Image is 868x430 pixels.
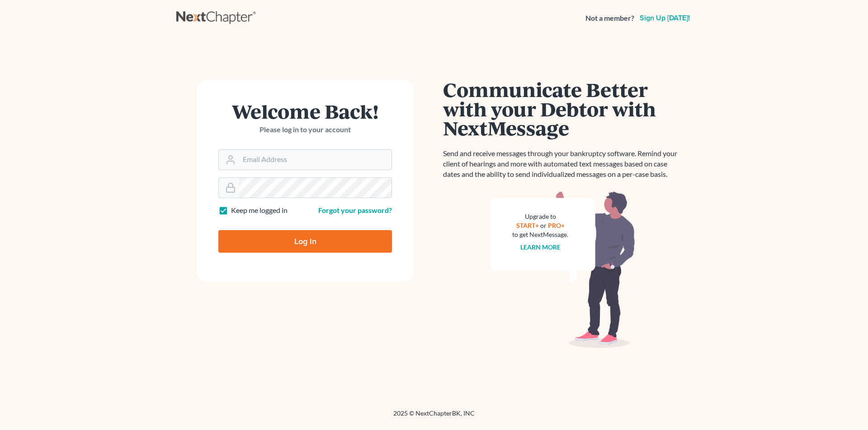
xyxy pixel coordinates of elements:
[218,230,392,253] input: Log In
[512,212,568,221] div: Upgrade to
[520,243,561,251] a: Learn more
[548,222,565,229] a: PRO+
[218,125,392,135] p: Please log in to your account
[443,80,683,138] h1: Communicate Better with your Debtor with NextMessage
[318,206,392,214] a: Forgot your password?
[231,205,288,216] label: Keep me logged in
[585,13,634,23] strong: Not a member?
[443,148,683,180] p: Send and receive messages through your bankruptcy software. Remind your client of hearings and mo...
[638,14,692,22] a: Sign up [DATE]!
[516,222,539,229] a: START+
[218,102,392,121] h1: Welcome Back!
[540,222,547,229] span: or
[176,409,692,425] div: 2025 © NextChapterBK, INC
[512,230,568,239] div: to get NextMessage.
[239,150,392,170] input: Email Address
[491,190,635,348] img: nextmessage_bg-59042aed3d76b12b5cd301f8e5b87938c9018125f34e5fa2b7a6b67550977c72.svg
